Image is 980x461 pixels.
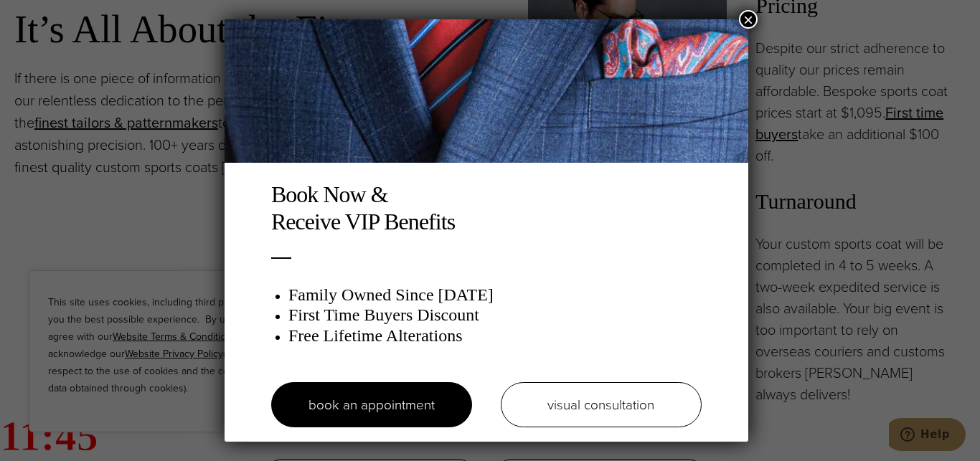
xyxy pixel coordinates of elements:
[271,382,472,427] a: book an appointment
[501,382,702,427] a: visual consultation
[288,285,702,305] h3: Family Owned Since [DATE]
[288,325,702,346] h3: Free Lifetime Alterations
[288,305,702,325] h3: First Time Buyers Discount
[739,10,758,29] button: Close
[271,181,702,236] h2: Book Now & Receive VIP Benefits
[32,10,61,23] span: Help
